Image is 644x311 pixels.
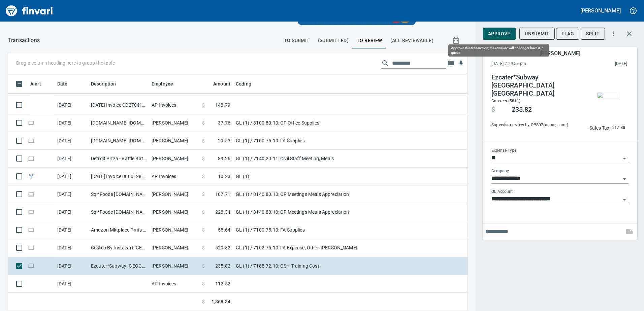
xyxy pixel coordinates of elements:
span: (All Reviewable) [390,36,433,45]
td: Sq *Foode [DOMAIN_NAME] WA [88,203,149,221]
span: Online transaction [28,138,35,143]
td: [DATE] [55,257,88,275]
span: To Submit [284,36,310,45]
span: 107.71 [215,191,230,198]
td: Amazon Mktplace Pmts [DOMAIN_NAME][URL] WA [88,221,149,239]
button: Flag [556,28,579,40]
span: $ [202,280,205,287]
td: [PERSON_NAME] [149,114,199,132]
span: Amount [213,80,230,88]
td: [DATE] [55,275,88,293]
td: [DATE] [55,168,88,185]
td: [DATE] [55,150,88,168]
button: Unsubmit [519,28,555,40]
span: $ [202,155,205,162]
td: GL (1) / 7100.75.10: FA Supplies [233,132,401,150]
span: Split transaction [28,174,35,178]
td: [PERSON_NAME] [149,257,199,275]
h5: [PERSON_NAME] [580,7,621,14]
td: [PERSON_NAME] [149,239,199,257]
td: GL (1) / 7140.20.11: Civil Staff Meeting, Meals [233,150,401,168]
span: Online transaction [28,120,35,125]
span: Supervisor review by: OPS07 (annar, samr) [491,122,583,129]
td: Costco By Instacart [GEOGRAPHIC_DATA] [GEOGRAPHIC_DATA] [88,239,149,257]
span: AI confidence: 99.0% [612,124,625,132]
button: Choose columns to display [446,58,456,68]
td: [DATE] [55,203,88,221]
td: [PERSON_NAME] [149,132,199,150]
span: To Review [357,36,382,45]
nav: breadcrumb [8,36,40,44]
p: Drag a column heading here to group the table [16,60,115,66]
span: $ [202,191,205,198]
td: GL (1) [233,168,401,185]
span: $ [491,106,495,114]
span: 228.34 [215,209,230,215]
span: Flag [561,30,574,38]
span: Online transaction [28,245,35,250]
td: Detroit Pizza - Battle Battle Ground [GEOGRAPHIC_DATA] [88,150,149,168]
span: 235.82 [512,106,532,114]
span: (Submitted) [318,36,349,45]
span: $ [202,102,205,108]
label: Company [491,169,509,173]
span: $ [202,137,205,144]
span: Online transaction [28,263,35,268]
span: Alert [30,80,50,88]
span: 1,868.34 [212,298,230,305]
button: Open [620,195,629,204]
span: $ [612,124,614,132]
span: 37.76 [218,119,230,126]
button: Approve [483,28,516,40]
span: 520.82 [215,244,230,251]
span: 55.64 [218,227,230,233]
span: $ [202,173,205,180]
button: Close transaction [621,26,637,42]
span: Online transaction [28,228,35,232]
td: [DATE] [55,132,88,150]
span: Amount [204,80,230,88]
td: [PERSON_NAME] [149,221,199,239]
td: [DATE] Invoice 0000E28842385 from UPS (1-30551) [88,168,149,185]
td: [DOMAIN_NAME] [DOMAIN_NAME][URL] WA [88,132,149,150]
span: Unsubmit [525,30,549,38]
span: Description [91,80,116,88]
span: 10.23 [218,173,230,180]
h5: [PERSON_NAME] [540,50,580,57]
span: [DATE] 2:29:57 pm [491,61,571,67]
td: [DATE] [55,96,88,114]
span: 235.82 [215,263,230,269]
td: GL (1) / 8140.80.10: OF Meetings Meals Appreciation [233,185,401,203]
span: Date [57,80,68,88]
span: Split [586,30,600,38]
img: receipts%2Ftapani%2F2025-09-16%2FY25zNUE7hFNub98lOfxe4lQoLy93__NqOK08qxkK21QbUj40NG_body.jpg [598,93,619,98]
img: Finvari [4,3,55,19]
span: Alert [30,80,41,88]
span: $ [202,227,205,233]
button: Open [620,174,629,184]
label: Expense Type [491,149,516,153]
td: [DATE] [55,239,88,257]
p: Transactions [8,36,40,44]
span: Description [91,80,125,88]
span: $ [202,298,205,305]
span: Approve [488,30,510,38]
span: $ [202,244,205,251]
td: GL (1) / 8140.80.10: OF Meetings Meals Appreciation [233,203,401,221]
span: $ [202,263,205,269]
span: [DATE] [571,61,627,67]
td: GL (1) / 7100.75.10: FA Supplies [233,221,401,239]
span: This records your note into the expense. If you would like to send a message to an employee inste... [621,223,637,240]
td: Ezcater*Subway [GEOGRAPHIC_DATA] [GEOGRAPHIC_DATA] [88,257,149,275]
span: Online transaction [28,210,35,214]
button: Sales Tax:$17.88 [588,123,627,133]
span: Online transaction [28,192,35,196]
span: $ [202,119,205,126]
span: Coding [236,80,251,88]
td: [PERSON_NAME] [149,185,199,203]
td: [PERSON_NAME] [149,150,199,168]
span: 17.88 [614,124,625,132]
td: [DATE] Invoice CD2704135 from Culligan (1-38131) [88,96,149,114]
td: GL (1) / 7102.75.10: FA Expense, Other, [PERSON_NAME] [233,239,401,257]
td: GL (1) / 7185.72.10: OSH Training Cost [233,257,401,275]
